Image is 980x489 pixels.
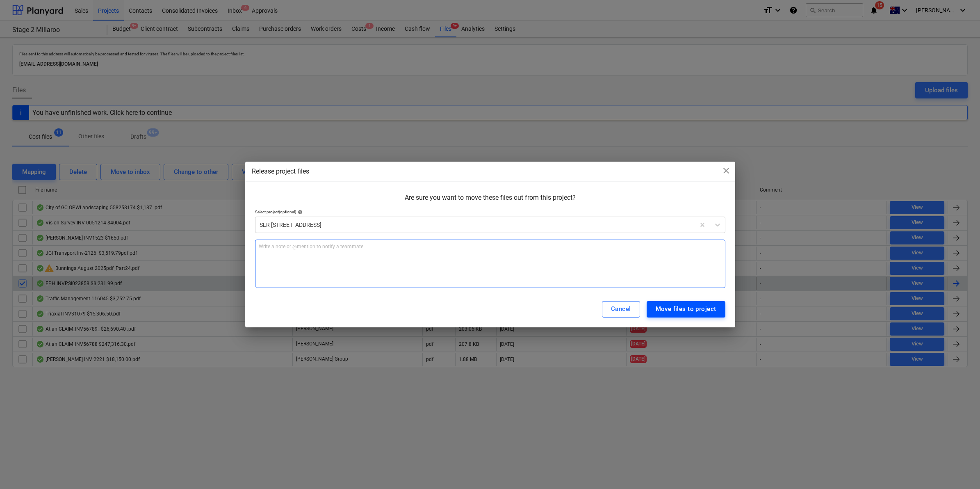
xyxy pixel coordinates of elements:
button: Move files to project [647,301,725,318]
button: Cancel [602,301,640,318]
div: Cancel [611,304,631,314]
span: help [296,210,303,215]
div: Select project (optional) [255,209,725,215]
span: close [721,166,731,176]
p: Are sure you want to move these files out from this project? [255,193,725,203]
div: Release project files [252,167,729,176]
div: Move files to project [656,304,716,314]
div: close [721,166,731,178]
